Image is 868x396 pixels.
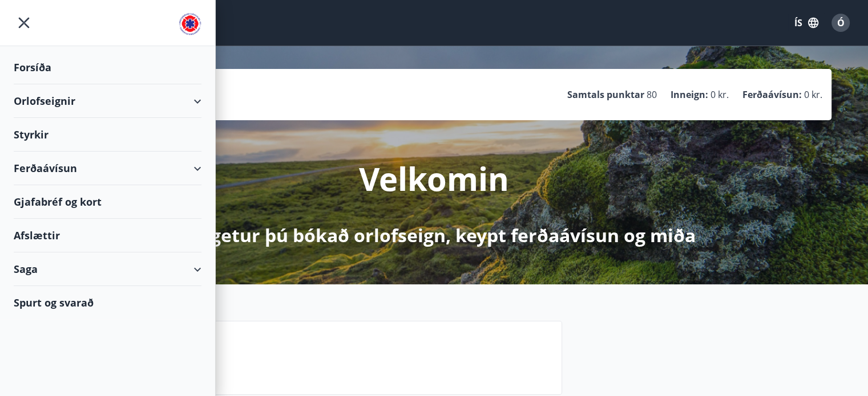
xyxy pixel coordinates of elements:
[14,84,201,118] div: Orlofseignir
[14,185,201,219] div: Gjafabréf og kort
[173,223,696,248] p: Hér getur þú bókað orlofseign, keypt ferðaávísun og miða
[14,51,201,84] div: Forsíða
[788,13,825,33] button: ÍS
[179,13,201,35] img: union_logo
[671,88,708,101] p: Inneign :
[121,350,552,369] p: Næstu helgi
[359,157,509,200] p: Velkomin
[14,252,201,286] div: Saga
[827,9,854,36] button: Ó
[710,88,729,101] span: 0 kr.
[804,88,822,101] span: 0 kr.
[14,118,201,152] div: Styrkir
[14,13,34,33] button: menu
[837,17,845,29] span: Ó
[14,219,201,252] div: Afslættir
[14,286,201,319] div: Spurt og svarað
[742,88,802,101] p: Ferðaávísun :
[567,88,644,101] p: Samtals punktar
[14,152,201,185] div: Ferðaávísun
[647,88,657,101] span: 80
